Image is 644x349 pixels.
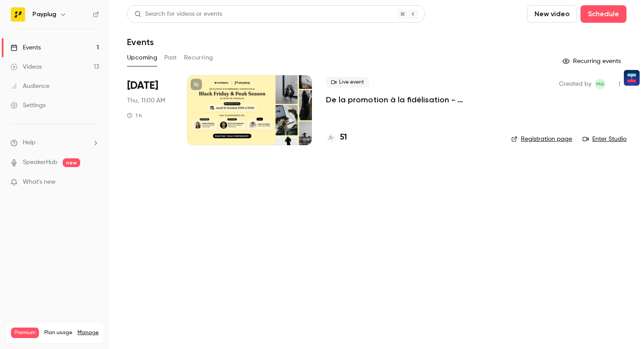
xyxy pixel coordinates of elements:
span: mhaza abdou [595,79,605,89]
button: New video [527,5,577,23]
div: Settings [11,101,46,110]
a: Manage [78,329,99,336]
span: Plan usage [44,329,72,336]
div: Events [11,43,41,52]
span: ma [596,79,604,89]
span: Created by [559,79,591,89]
button: Recurring events [559,54,626,68]
div: Oct 16 Thu, 11:00 AM (Europe/Paris) [127,75,173,145]
a: SpeakerHub [23,158,57,167]
h6: Payplug [32,10,56,19]
a: Registration page [511,135,572,143]
h4: 51 [340,132,347,143]
a: Enter Studio [583,135,626,143]
div: Audience [11,82,50,91]
button: Upcoming [127,51,157,65]
a: 51 [326,132,347,143]
button: Schedule [580,5,626,23]
span: Thu, 11:00 AM [127,96,165,105]
div: Search for videos or events [134,10,222,19]
span: Help [23,138,35,147]
span: Live event [326,77,369,87]
span: [DATE] [127,79,158,93]
img: Payplug [11,7,25,21]
h1: Events [127,37,154,47]
a: De la promotion à la fidélisation - Transformer le [DATE][DATE] & Peak Season en levier de croiss... [326,94,497,105]
li: help-dropdown-opener [11,138,99,147]
span: What's new [23,178,56,187]
button: Recurring [184,51,213,65]
button: Past [164,51,177,65]
span: Premium [11,328,39,338]
iframe: Noticeable Trigger [88,178,99,186]
div: 1 h [127,112,142,119]
div: Videos [11,63,42,71]
span: new [63,158,80,167]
